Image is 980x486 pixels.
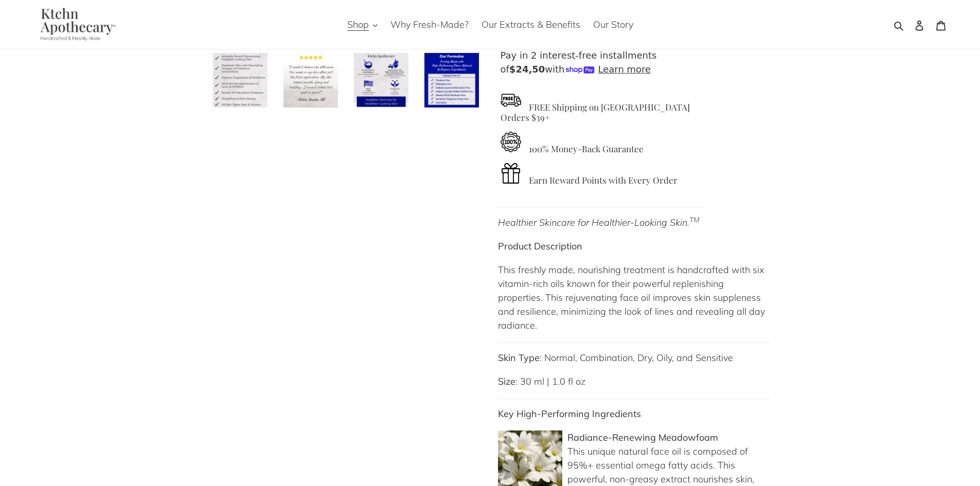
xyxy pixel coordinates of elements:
img: guarantee.png [501,132,521,152]
p: : Normal, Combination, Dry, Oily, and Sensitive [498,351,771,365]
b: Key High-Performing Ingredients [498,408,641,420]
span: Why Fresh-Made? [390,19,469,31]
b: Size [498,375,515,387]
span: Our Extracts & Benefits [482,19,580,31]
span: Shop [347,19,369,31]
img: Ktchn Apothecary [28,8,123,41]
span: Our Story [593,19,633,31]
sup: TM [689,215,700,224]
p: This freshly made, nourishing treatment is handcrafted with six vitamin-rich oils known for their... [498,263,771,332]
a: Our Story [588,16,638,33]
b: Radiance-Renewing Meadowfoam [567,431,718,443]
p: : 30 ml | 1.0 fl oz [498,374,771,388]
h4: 100% Money-Back Guarantee [501,132,701,154]
a: Our Extracts & Benefits [476,16,585,33]
img: free-delivery.png [501,90,521,111]
a: Why Fresh-Made? [385,16,474,33]
em: Healthier Skincare for Healthier-Looking Skin. [498,217,700,228]
b: Skin Type [498,352,540,364]
img: Load image into Gallery viewer, Radiance Renewal Face Oil [212,52,269,109]
b: Product Description [498,240,582,252]
h4: FREE Shipping on [GEOGRAPHIC_DATA] Orders $39+ [501,90,701,123]
img: Load image into Gallery viewer, Radiance Renewal Face Oil [353,52,410,109]
button: Shop [342,16,383,33]
img: gift.png [501,163,521,184]
img: Load image into Gallery viewer, Radiance Renewal Face Oil [282,52,340,109]
h4: Earn Reward Points with Every Order [501,163,701,185]
img: Load image into Gallery viewer, Radiance Renewal Face Oil [423,52,480,109]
